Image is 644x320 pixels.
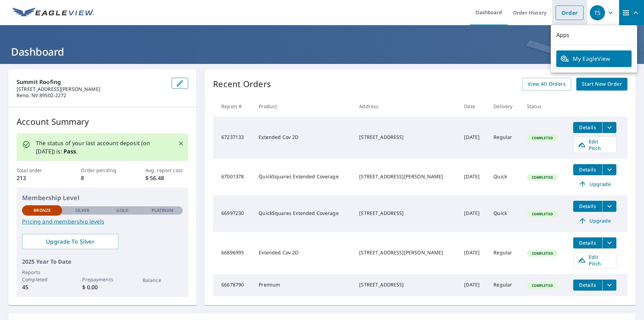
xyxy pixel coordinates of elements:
p: Account Summary [17,115,188,128]
span: View All Orders [528,80,566,88]
p: 213 [17,174,59,182]
p: Summit Roofing [17,78,166,86]
div: [STREET_ADDRESS] [359,210,453,217]
th: Report # [213,96,253,116]
span: Completed [528,251,557,256]
p: 8 [81,174,124,182]
td: QuickSquares Extended Coverage [253,159,354,195]
p: Recent Orders [213,78,271,91]
td: [DATE] [459,195,488,232]
p: Gold [116,207,128,214]
th: Delivery [488,96,521,116]
td: 67001378 [213,159,253,195]
span: Upgrade [577,217,612,225]
button: detailsBtn-66997230 [573,201,602,212]
span: Details [577,124,598,131]
td: [DATE] [459,274,488,296]
span: Edit Pitch [578,138,612,151]
span: Completed [528,211,557,216]
div: [STREET_ADDRESS][PERSON_NAME] [359,249,453,256]
a: Start New Order [576,78,627,91]
a: Edit Pitch [573,252,616,269]
p: 45 [22,283,62,291]
td: QuickSquares Extended Coverage [253,195,354,232]
th: Address [354,96,459,116]
a: Edit Pitch [573,137,616,153]
p: Total order [17,167,59,174]
td: 66896995 [213,232,253,274]
button: filesDropdownBtn-67237133 [602,122,616,133]
button: filesDropdownBtn-67001378 [602,164,616,175]
td: [DATE] [459,159,488,195]
p: Prepayments [82,276,122,283]
div: [STREET_ADDRESS][PERSON_NAME] [359,173,453,180]
button: filesDropdownBtn-66896995 [602,237,616,248]
th: Product [253,96,354,116]
span: Details [577,239,598,246]
th: Date [459,96,488,116]
span: Completed [528,283,557,288]
p: $ 0.00 [82,283,122,291]
td: 67237133 [213,116,253,159]
p: $ 56.48 [145,174,188,182]
p: Balance [143,276,183,284]
p: Silver [75,207,90,214]
a: View All Orders [522,78,571,91]
button: filesDropdownBtn-66678790 [602,280,616,291]
th: Status [521,96,568,116]
span: Details [577,282,598,288]
a: My EagleView [556,50,632,67]
td: Quick [488,159,521,195]
a: Upgrade [573,179,616,190]
button: filesDropdownBtn-66997230 [602,201,616,212]
a: Order [556,6,584,20]
h1: Dashboard [8,45,636,59]
p: 2025 Year To Date [22,257,183,266]
span: Upgrade To Silver [28,238,113,245]
span: Details [577,166,598,173]
div: TS [590,5,605,20]
span: Completed [528,135,557,140]
span: Details [577,203,598,209]
td: [DATE] [459,232,488,274]
button: detailsBtn-66896995 [573,237,602,248]
p: Platinum [152,207,173,214]
span: Completed [528,175,557,180]
a: Upgrade To Silver [22,234,118,249]
p: Bronze [33,207,51,214]
img: EV Logo [12,8,94,18]
button: detailsBtn-66678790 [573,280,602,291]
button: detailsBtn-67237133 [573,122,602,133]
td: Extended Cov 2D [253,232,354,274]
b: Pass [64,148,76,155]
div: [STREET_ADDRESS] [359,281,453,288]
span: Edit Pitch [578,254,612,267]
span: Start New Order [582,80,622,88]
p: Apps [551,25,637,45]
a: Upgrade [573,215,616,226]
a: Pricing and membership levels [22,217,183,226]
p: The status of your last account deposit (on [DATE]) is: . [36,139,170,156]
div: [STREET_ADDRESS] [359,134,453,141]
td: [DATE] [459,116,488,159]
td: Regular [488,116,521,159]
td: 66997230 [213,195,253,232]
td: 66678790 [213,274,253,296]
td: Premium [253,274,354,296]
p: [STREET_ADDRESS][PERSON_NAME] [17,86,166,92]
p: Reno, NV 89502-2272 [17,92,166,98]
td: Regular [488,232,521,274]
p: Avg. report cost [145,167,188,174]
button: detailsBtn-67001378 [573,164,602,175]
td: Quick [488,195,521,232]
p: Membership Level [22,193,183,203]
p: Reports Completed [22,269,62,283]
p: Order pending [81,167,124,174]
button: Close [176,139,185,148]
td: Extended Cov 2D [253,116,354,159]
td: Regular [488,274,521,296]
span: My EagleView [560,55,627,63]
span: Upgrade [577,180,612,188]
